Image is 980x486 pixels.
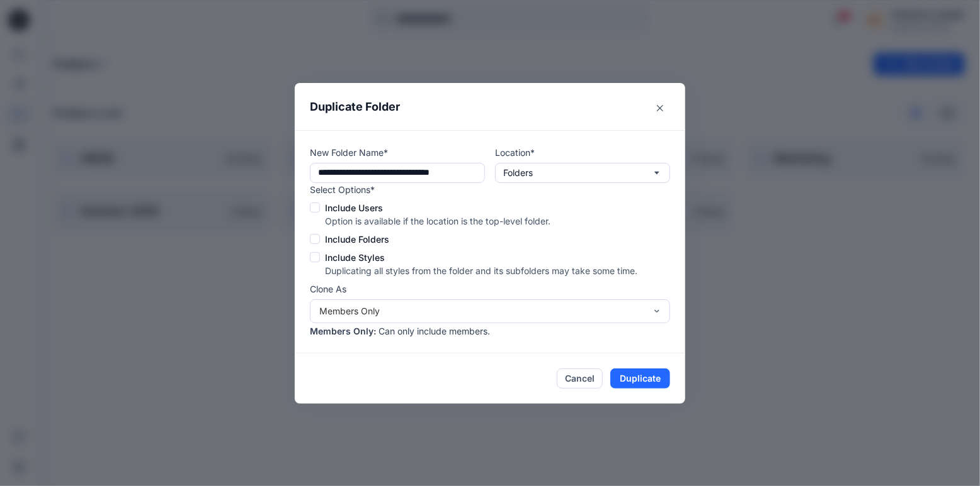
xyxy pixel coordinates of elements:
button: Folders [495,163,670,183]
button: Close [650,98,670,118]
p: Duplicating all styles from the folder and its subfolders may take some time. [325,264,637,277]
p: Folders [503,166,533,180]
p: Clone As [310,282,670,295]
p: Members Only : [310,324,376,338]
p: Option is available if the location is the top-level folder. [325,214,637,228]
p: Location* [495,146,670,159]
button: Duplicate [610,368,670,389]
header: Duplicate Folder [295,83,685,130]
button: Cancel [557,368,603,389]
p: Select Options* [310,183,637,196]
p: New Folder Name* [310,146,485,159]
div: Members Only [319,304,646,318]
span: Include Styles [325,251,385,264]
span: Include Users [325,201,383,214]
p: Can only include members. [379,324,490,338]
span: Include Folders [325,233,389,246]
